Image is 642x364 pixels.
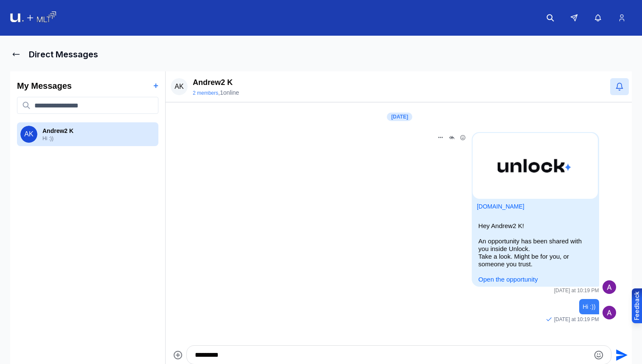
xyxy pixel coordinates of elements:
[479,237,592,268] p: An opportunity has been shared with you inside Unlock. Take a look. Might be for you, or someone ...
[603,280,616,294] img: User avatar
[387,113,412,121] div: [DATE]
[603,306,616,319] img: User avatar
[20,126,37,143] span: AK
[457,132,468,143] button: Open Reaction Selector
[479,276,538,283] a: Open the opportunity
[193,88,239,97] div: , 1 online
[479,222,592,230] p: Hey Andrew2 K!
[554,288,599,294] time: 2025-08-19T02:19:25.782Z
[435,132,446,143] button: Open Message Actions Menu
[171,78,188,95] span: AK
[10,11,56,25] img: Logo
[153,80,158,92] button: +
[583,302,595,311] p: Hi :))
[193,76,239,88] p: Andrew2 K
[193,90,218,96] button: 2 members
[473,133,598,199] img: https://mlt.ourunlock.app/og-default.png
[554,316,599,323] span: [DATE] at 10:19 PM
[29,48,98,60] h1: Direct Messages
[632,288,642,323] button: Provide feedback
[17,80,72,92] h2: My Messages
[594,350,604,360] button: Emoji picker
[42,135,155,142] p: Hi :))
[446,132,457,143] button: Open Thread
[477,203,524,210] a: Attachment
[42,127,155,135] p: Andrew2 K
[633,291,641,320] div: Feedback
[195,350,589,360] textarea: Type your message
